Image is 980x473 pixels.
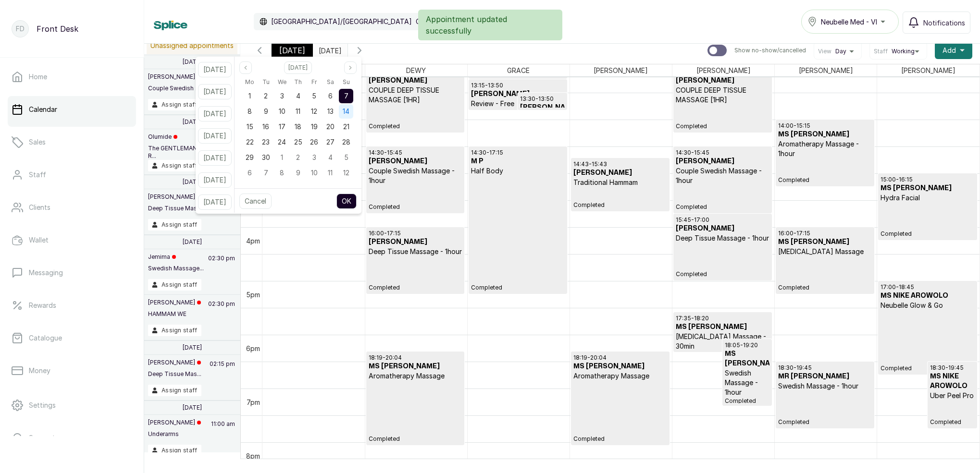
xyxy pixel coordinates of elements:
[338,134,354,150] div: 28 Sep 2025
[244,290,262,300] div: 5pm
[29,105,57,114] p: Calendar
[369,203,462,211] span: Completed
[290,134,306,150] div: 25 Sep 2025
[725,349,769,368] h3: MS [PERSON_NAME]
[296,107,300,115] span: 11
[676,76,769,85] h3: [PERSON_NAME]
[262,153,270,161] span: 30
[343,107,349,115] span: 14
[274,165,290,181] div: 08 Oct 2025
[148,219,201,230] button: Assign staff
[695,64,753,76] span: [PERSON_NAME]
[248,107,252,115] span: 8
[29,203,50,212] p: Clients
[148,205,201,212] p: Deep Tissue Mas...
[198,84,232,99] button: [DATE]
[797,64,855,76] span: [PERSON_NAME]
[676,315,769,322] p: 17:35 - 18:20
[183,344,202,352] p: [DATE]
[930,364,975,372] p: 18:30 - 19:45
[147,37,237,54] p: Unassigned appointments
[312,92,316,100] span: 5
[520,95,564,103] p: 13:30 - 13:50
[148,73,201,81] p: [PERSON_NAME]
[296,153,300,161] span: 2
[676,322,769,332] h3: MS [PERSON_NAME]
[306,134,322,150] div: 26 Sep 2025
[369,354,462,362] p: 18:19 - 20:04
[943,46,956,55] span: Add
[322,76,338,88] div: Saturday
[148,385,201,396] button: Assign staff
[369,362,462,371] h3: MS [PERSON_NAME]
[471,166,565,176] p: Half Body
[322,88,338,104] div: 06 Sep 2025
[246,153,254,161] span: 29
[676,157,769,166] h3: [PERSON_NAME]
[258,104,274,119] div: 09 Sep 2025
[258,88,274,104] div: 02 Sep 2025
[311,76,317,88] span: Fr
[369,76,462,85] h3: [PERSON_NAME]
[280,92,284,100] span: 3
[338,150,354,165] div: 05 Oct 2025
[573,354,667,362] p: 18:19 - 20:04
[274,119,290,134] div: 17 Sep 2025
[198,106,232,121] button: [DATE]
[881,364,974,372] span: Completed
[274,88,290,104] div: 03 Sep 2025
[573,178,667,187] p: Traditional Hammam
[573,435,667,443] span: Completed
[338,76,354,88] div: Sunday
[327,107,334,115] span: 13
[29,400,56,410] p: Settings
[148,419,201,426] p: [PERSON_NAME]
[835,48,846,55] span: Day
[8,259,136,286] a: Messaging
[258,119,274,134] div: 16 Sep 2025
[279,122,285,131] span: 17
[290,76,306,88] div: Thursday
[148,310,201,318] p: HAMMAM WE
[328,169,333,177] span: 11
[8,161,136,188] a: Staff
[243,65,248,71] svg: page previous
[246,138,254,146] span: 22
[248,92,251,100] span: 1
[573,362,667,371] h3: MS [PERSON_NAME]
[725,341,769,349] p: 18:05 - 19:20
[198,172,232,188] button: [DATE]
[29,235,49,245] p: Wallet
[208,359,236,385] p: 02:15 pm
[148,430,201,438] p: Underarms
[881,183,974,193] h3: MS [PERSON_NAME]
[306,88,322,104] div: 05 Sep 2025
[874,48,923,55] button: StaffWorking
[239,194,272,209] button: Cancel
[520,103,564,112] h3: [PERSON_NAME]
[242,134,258,150] div: 22 Sep 2025
[262,122,269,131] span: 16
[183,178,202,186] p: [DATE]
[242,119,258,134] div: 15 Sep 2025
[148,279,201,291] button: Assign staff
[343,169,349,177] span: 12
[573,371,667,381] p: Aromatherapy Massage
[29,170,46,180] p: Staff
[244,343,262,353] div: 6pm
[8,96,136,123] a: Calendar
[778,230,872,237] p: 16:00 - 17:15
[881,283,974,291] p: 17:00 - 18:45
[290,104,306,119] div: 11 Sep 2025
[242,165,258,181] div: 06 Oct 2025
[183,58,202,66] p: [DATE]
[148,99,201,110] button: Assign staff
[322,119,338,134] div: 20 Sep 2025
[676,166,769,185] p: Couple Swedish Massage - 1hour
[29,268,63,278] p: Messaging
[338,104,354,119] div: 14 Sep 2025
[328,92,333,100] span: 6
[505,64,532,76] span: GRACE
[592,64,650,76] span: [PERSON_NAME]
[818,48,831,55] span: View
